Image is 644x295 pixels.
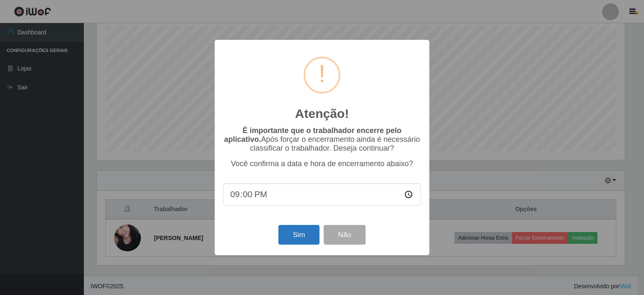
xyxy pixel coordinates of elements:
[223,159,421,168] p: Você confirma a data e hora de encerramento abaixo?
[224,126,401,144] b: É importante que o trabalhador encerre pelo aplicativo.
[278,225,319,245] button: Sim
[324,225,365,245] button: Não
[223,126,421,153] p: Após forçar o encerramento ainda é necessário classificar o trabalhador. Deseja continuar?
[295,106,349,121] h2: Atenção!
